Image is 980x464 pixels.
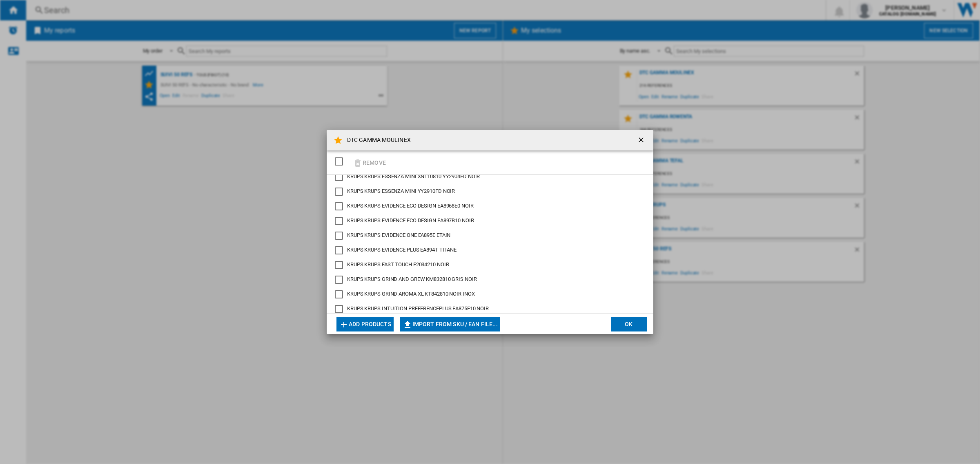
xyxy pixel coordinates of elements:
[343,136,411,144] h4: DTC GAMMA MOULINEX
[611,317,647,331] button: OK
[347,276,477,282] span: KRUPS KRUPS GRIND AND GREW KM832810 GRIS NOIR
[335,155,347,168] md-checkbox: SELECTIONS.EDITION_POPUP.SELECT_DESELECT
[335,246,639,254] md-checkbox: KRUPS EVIDENCE PLUS EA894T TITANE
[350,153,388,172] button: Remove
[634,132,650,148] button: getI18NText('BUTTONS.CLOSE_DIALOG')
[347,232,450,238] span: KRUPS KRUPS EVIDENCE ONE EA895E ETAIN
[347,261,449,267] span: KRUPS KRUPS FAST TOUCH F2034210 NOIR
[335,276,639,284] md-checkbox: KRUPS GRIND AND GREW KM832810 GRIS NOIR
[336,317,394,331] button: Add products
[347,203,474,209] span: KRUPS KRUPS EVIDENCE ECO DESIGN EA8968E0 NOIR
[347,247,457,253] span: KRUPS KRUPS EVIDENCE PLUS EA894T TITANE
[400,317,500,331] button: Import from SKU / EAN file...
[335,290,639,298] md-checkbox: KRUPS GRIND AROMA XL KT842810 NOIR INOX
[335,188,639,196] md-checkbox: KRUPS ESSENZA MINI YY2910FD NOIR
[347,291,475,297] span: KRUPS KRUPS GRIND AROMA XL KT842810 NOIR INOX
[347,173,480,179] span: KRUPS KRUPS ESSENZA MINI XN110810 YY2904FD NOIR
[347,305,489,312] span: KRUPS KRUPS INTUITION PREFERENCEPLUS EA875E10 NOIR
[347,217,474,223] span: KRUPS KRUPS EVIDENCE ECO DESIGN EA897B10 NOIR
[637,136,647,146] ng-md-icon: getI18NText('BUTTONS.CLOSE_DIALOG')
[335,305,639,313] md-checkbox: KRUPS INTUITION PREFERENCEPLUS EA875E10 NOIR
[335,217,639,225] md-checkbox: KRUPS EVIDENCE ECO DESIGN EA897B10 NOIR
[335,261,639,269] md-checkbox: KRUPS FAST TOUCH F2034210 NOIR
[335,232,639,240] md-checkbox: KRUPS EVIDENCE ONE EA895E ETAIN
[347,188,455,194] span: KRUPS KRUPS ESSENZA MINI YY2910FD NOIR
[335,173,639,181] md-checkbox: KRUPS ESSENZA MINI XN110810 YY2904FD NOIR
[335,202,639,210] md-checkbox: KRUPS EVIDENCE ECO DESIGN EA8968E0 NOIR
